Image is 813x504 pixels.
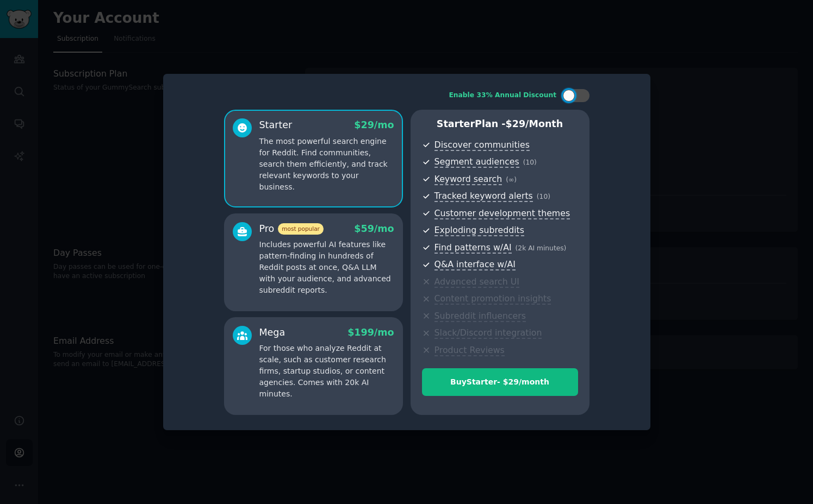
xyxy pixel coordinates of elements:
[435,242,512,254] span: Find patterns w/AI
[449,91,557,100] div: Enable 33% Annual Discount
[435,174,502,185] span: Keyword search
[435,140,530,151] span: Discover communities
[278,223,324,235] span: most popular
[516,244,567,252] span: ( 2k AI minutes )
[435,276,519,288] span: Advanced search UI
[435,345,505,356] span: Product Reviews
[435,311,526,322] span: Subreddit influencers
[435,293,551,305] span: Content promotion insights
[435,156,519,168] span: Segment audiences
[435,327,542,339] span: Slack/Discord integration
[354,119,394,130] span: $ 29 /mo
[422,117,578,131] p: Starter Plan -
[259,239,394,296] p: Includes powerful AI features like pattern-finding in hundreds of Reddit posts at once, Q&A LLM w...
[423,376,578,388] div: Buy Starter - $ 29 /month
[354,223,394,234] span: $ 59 /mo
[259,118,293,132] div: Starter
[422,368,578,396] button: BuyStarter- $29/month
[259,326,286,339] div: Mega
[259,343,394,400] p: For those who analyze Reddit at scale, such as customer research firms, startup studios, or conte...
[347,327,394,338] span: $ 199 /mo
[435,208,570,219] span: Customer development themes
[537,193,550,200] span: ( 10 )
[523,159,537,166] span: ( 10 )
[259,136,394,193] p: The most powerful search engine for Reddit. Find communities, search them efficiently, and track ...
[506,118,563,129] span: $ 29 /month
[435,259,516,270] span: Q&A interface w/AI
[259,222,324,236] div: Pro
[506,176,517,184] span: ( ∞ )
[435,225,524,236] span: Exploding subreddits
[435,191,533,202] span: Tracked keyword alerts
